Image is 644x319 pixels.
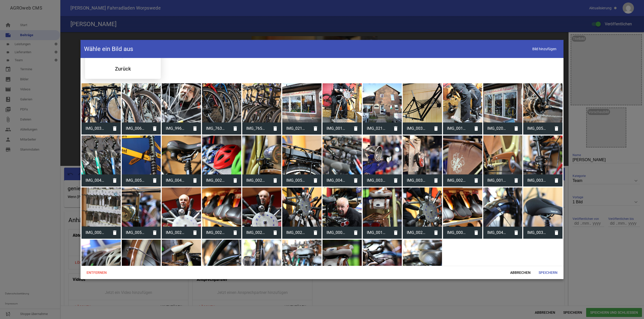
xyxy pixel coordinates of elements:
[122,174,149,187] span: IMG_0057.JPG
[510,122,522,135] i: delete
[309,227,321,239] i: delete
[430,227,442,239] i: delete
[529,44,560,54] span: Bild hinzufügen
[523,122,550,135] span: IMG_0053.JPG
[523,174,550,187] span: IMG_0037.JPG
[109,174,121,186] i: delete
[443,226,470,239] span: IMG_0008.JPG
[309,122,321,135] i: delete
[470,227,482,239] i: delete
[390,122,402,135] i: delete
[323,122,350,135] span: IMG_0016.JPG
[115,66,131,71] h5: Zurück
[470,174,482,186] i: delete
[323,226,350,239] span: IMG_0004.JPG
[403,174,430,187] span: IMG_0030.JPG
[323,174,350,187] span: IMG_0046.JPG
[550,227,562,239] i: delete
[483,122,510,135] span: IMG_0201.JPG
[443,122,470,135] span: IMG_0019.JPG
[122,122,149,135] span: IMG_0061.JPG
[550,174,562,186] i: delete
[82,122,109,135] span: IMG_0033.JPG
[162,122,189,135] span: IMG_9969.JPG
[85,43,161,79] div: Gegeben
[229,174,241,186] i: delete
[122,226,149,239] span: IMG_0058.JPG
[189,122,201,135] i: delete
[282,226,309,239] span: IMG_0020.JPG
[109,227,121,239] i: delete
[162,226,189,239] span: IMG_0023.JPG
[242,174,269,187] span: IMG_0027.JPG
[309,174,321,186] i: delete
[506,268,535,277] span: Abbrechen
[523,226,550,239] span: IMG_0035.JPG
[229,227,241,239] i: delete
[363,174,390,187] span: IMG_0031.JPG
[403,122,430,135] span: IMG_0036.JPG
[535,268,561,277] span: Speichern
[483,174,510,187] span: IMG_0012.JPG
[390,227,402,239] i: delete
[470,122,482,135] i: delete
[84,45,133,53] h4: Wähle ein Bild aus
[443,174,470,187] span: IMG_0028.JPG
[109,122,121,135] i: delete
[269,227,281,239] i: delete
[350,174,362,186] i: delete
[202,174,229,187] span: IMG_0029.JPG
[83,268,111,277] span: Entfernen
[242,226,269,239] span: IMG_0024.JPG
[149,174,161,186] i: delete
[363,226,390,239] span: IMG_0013.JPG
[483,226,510,239] span: IMG_0048.JPG
[229,122,241,135] i: delete
[350,227,362,239] i: delete
[242,122,269,135] span: IMG_7650.JPG
[363,122,390,135] span: IMG_0211.JPG
[149,122,161,135] i: delete
[202,226,229,239] span: IMG_0025.JPG
[82,174,109,187] span: IMG_0044.JPG
[269,122,281,135] i: delete
[550,122,562,135] i: delete
[510,227,522,239] i: delete
[282,122,309,135] span: IMG_0212.JPG
[189,174,201,186] i: delete
[403,226,430,239] span: IMG_0022.JPG
[269,174,281,186] i: delete
[430,122,442,135] i: delete
[202,122,229,135] span: IMG_7635.JPG
[350,122,362,135] i: delete
[82,226,109,239] span: IMG_0006.JPG
[510,174,522,186] i: delete
[149,227,161,239] i: delete
[189,227,201,239] i: delete
[282,174,309,187] span: IMG_0052.JPG
[430,174,442,186] i: delete
[162,174,189,187] span: IMG_0041.JPG
[390,174,402,186] i: delete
